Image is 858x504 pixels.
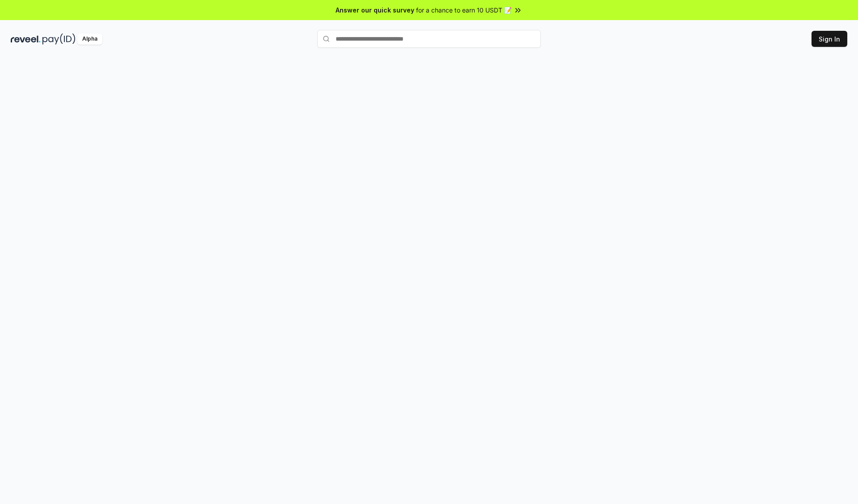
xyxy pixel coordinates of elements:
span: Answer our quick survey [336,5,414,15]
div: Alpha [77,33,102,45]
img: pay_id [42,33,76,45]
span: for a chance to earn 10 USDT 📝 [416,5,512,15]
img: reveel_dark [11,33,41,45]
button: Sign In [812,31,847,47]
